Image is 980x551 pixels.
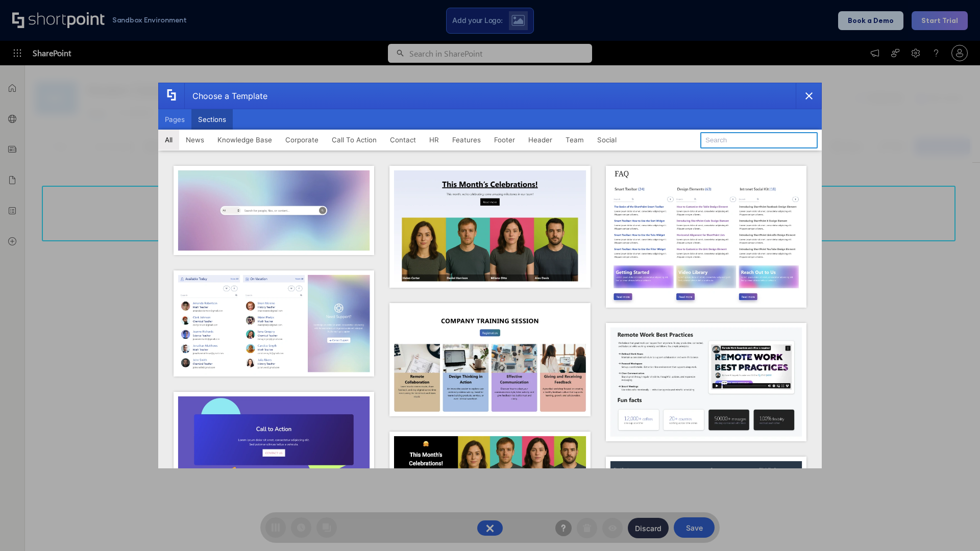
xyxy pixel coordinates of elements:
[383,130,423,150] button: Contact
[279,130,325,150] button: Corporate
[184,83,267,109] div: Choose a Template
[158,130,179,150] button: All
[522,130,559,150] button: Header
[559,130,591,150] button: Team
[446,130,487,150] button: Features
[591,130,623,150] button: Social
[423,130,446,150] button: HR
[487,130,522,150] button: Footer
[700,132,818,148] input: Search
[929,502,980,551] iframe: Chat Widget
[179,130,211,150] button: News
[158,83,822,468] div: template selector
[191,109,233,130] button: Sections
[211,130,279,150] button: Knowledge Base
[158,109,191,130] button: Pages
[325,130,383,150] button: Call To Action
